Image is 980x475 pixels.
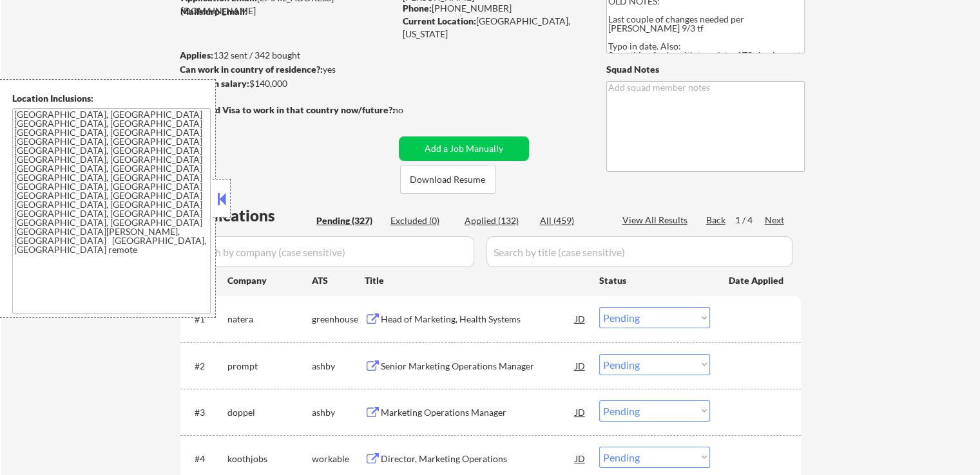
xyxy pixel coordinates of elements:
button: Download Resume [400,165,495,194]
strong: Will need Visa to work in that country now/future?: [180,104,395,115]
div: 1 / 4 [735,214,765,227]
div: doppel [227,406,312,419]
div: Location Inclusions: [12,92,211,105]
div: no [393,104,430,116]
div: Company [227,274,312,287]
div: JD [574,447,587,470]
div: [GEOGRAPHIC_DATA], [US_STATE] [403,15,585,40]
div: Next [765,214,785,227]
div: JD [574,400,587,424]
div: workable [312,452,365,465]
div: Title [365,274,587,287]
div: #1 [195,313,217,326]
div: #2 [195,360,217,373]
div: #4 [195,452,217,465]
div: Date Applied [729,274,785,287]
div: Senior Marketing Operations Manager [381,360,575,373]
strong: Phone: [403,3,432,14]
div: koothjobs [227,452,312,465]
div: Status [599,268,710,292]
div: Applied (132) [465,214,529,227]
strong: Mailslurp Email: [180,6,247,17]
div: $140,000 [180,77,394,90]
div: ATS [312,274,365,287]
div: View All Results [622,214,691,227]
div: Director, Marketing Operations [381,452,575,465]
div: Applications [184,208,312,223]
div: #3 [195,406,217,419]
div: natera [227,313,312,326]
div: ashby [312,406,365,419]
div: ashby [312,360,365,373]
strong: Applies: [180,50,213,61]
div: [PHONE_NUMBER] [403,2,585,15]
div: Head of Marketing, Health Systems [381,313,575,326]
strong: Can work in country of residence?: [180,64,323,75]
div: Squad Notes [606,63,805,76]
div: prompt [227,360,312,373]
div: JD [574,307,587,330]
div: 132 sent / 342 bought [180,49,394,62]
div: yes [180,63,390,76]
input: Search by title (case sensitive) [486,236,793,267]
button: Add a Job Manually [399,136,529,161]
div: greenhouse [312,313,365,326]
div: Excluded (0) [390,214,455,227]
strong: Current Location: [403,15,476,26]
input: Search by company (case sensitive) [184,236,474,267]
div: JD [574,354,587,377]
div: Marketing Operations Manager [381,406,575,419]
strong: Minimum salary: [180,78,249,89]
div: Back [706,214,727,227]
div: Pending (327) [316,214,381,227]
div: All (459) [540,214,604,227]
